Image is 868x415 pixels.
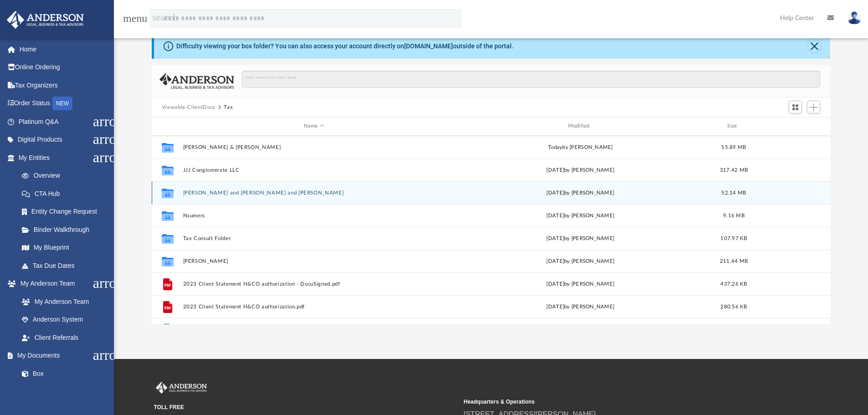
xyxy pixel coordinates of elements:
button: Viewable-ClientDocs [162,103,216,112]
input: Search files and folders [242,71,820,88]
button: [PERSON_NAME] and [PERSON_NAME] and [PERSON_NAME] [183,190,445,196]
div: id [756,122,820,130]
a: [DOMAIN_NAME] [404,42,453,50]
a: Digital Productsarrow_drop_down [6,131,121,149]
a: CTA Hub [13,184,121,203]
a: Online Ordering [6,58,121,77]
a: My Blueprint [13,239,116,257]
a: menu [123,15,134,22]
div: [DATE] by [PERSON_NAME] [449,257,712,265]
a: Home [6,40,121,58]
div: Modified [449,122,711,130]
span: arrow_drop_down [98,149,116,167]
span: 211.44 MB [720,258,748,263]
div: [DATE] by [PERSON_NAME] [449,189,712,197]
span: arrow_drop_down [98,113,116,131]
a: Anderson System [13,311,116,329]
small: Headquarters & Operations [464,398,767,406]
span: 107.97 KB [720,236,747,241]
button: [PERSON_NAME] [183,258,445,264]
a: Tax Organizers [6,76,121,94]
img: Anderson Advisors Platinum Portal [154,382,209,394]
a: Tax Due Dates [13,256,121,275]
span: 9.16 MB [723,213,745,218]
span: today [548,144,562,149]
i: search [152,12,162,22]
a: Binder Walkthrough [13,220,121,239]
button: JJJ Conglomerate LLC [183,167,445,173]
i: menu [123,13,134,24]
a: Client Referrals [13,328,116,347]
a: Overview [13,167,121,185]
button: 2023 Client Statement H&CO authorization.pdf [183,304,445,310]
span: 437.26 KB [720,281,747,286]
div: grid [152,136,831,324]
button: Tax [224,103,233,112]
span: 280.56 KB [720,304,747,309]
button: Nsumers [183,213,445,219]
img: User Pic [847,11,861,25]
div: by [PERSON_NAME] [449,143,712,151]
a: My Anderson Team [13,292,112,311]
a: Entity Change Request [13,203,121,221]
div: [DATE] by [PERSON_NAME] [449,234,712,242]
div: [DATE] by [PERSON_NAME] [449,166,712,174]
button: 2023 Client Statement H&CO authorization - DocuSigned.pdf [183,281,445,287]
span: 317.42 MB [720,167,748,172]
div: Size [715,122,752,130]
div: NEW [52,97,72,110]
button: Switch to Grid View [789,101,802,113]
div: [DATE] by [PERSON_NAME] [449,211,712,220]
a: My Entitiesarrow_drop_down [6,149,121,167]
a: Order StatusNEW [6,94,121,113]
small: TOLL FREE [154,403,457,411]
span: 15.89 MB [721,144,746,149]
div: Name [182,122,445,130]
a: Box [13,364,112,383]
span: arrow_drop_down [98,131,116,149]
div: Difficulty viewing your box folder? You can also access your account directly on outside of the p... [176,41,514,51]
span: 52.14 MB [721,190,746,195]
div: id [156,122,179,130]
button: Close [808,40,821,52]
a: Meeting Minutes [13,383,116,401]
img: Anderson Advisors Platinum Portal [4,11,87,29]
span: arrow_drop_down [98,275,116,293]
div: [DATE] by [PERSON_NAME] [449,302,712,311]
button: Add [807,101,821,113]
button: Tax Consult Folder [183,236,445,241]
a: Platinum Q&Aarrow_drop_down [6,113,121,131]
a: My Documentsarrow_drop_down [6,347,116,365]
button: [PERSON_NAME] & [PERSON_NAME] [183,144,445,150]
a: My Anderson Teamarrow_drop_down [6,275,116,293]
span: arrow_drop_down [98,347,116,365]
div: [DATE] by [PERSON_NAME] [449,280,712,288]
